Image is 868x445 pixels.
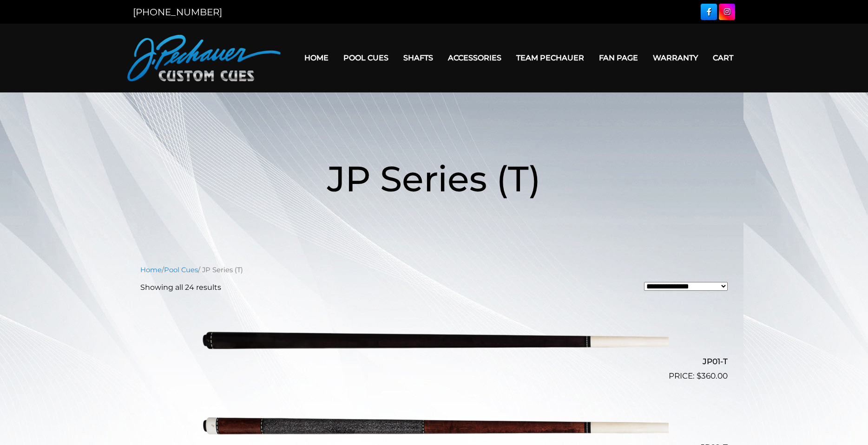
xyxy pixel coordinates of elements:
a: Accessories [441,46,509,70]
a: Team Pechauer [509,46,592,70]
p: Showing all 24 results [140,282,221,293]
a: Shafts [396,46,441,70]
a: Home [297,46,336,70]
a: JP01-T $360.00 [140,301,728,382]
span: $ [697,371,701,380]
a: Pool Cues [164,266,198,274]
span: JP Series (T) [327,157,541,200]
a: Cart [705,46,741,70]
a: Warranty [645,46,705,70]
h2: JP01-T [140,353,728,370]
a: [PHONE_NUMBER] [133,7,222,18]
nav: Breadcrumb [140,265,728,275]
img: JP01-T [199,301,669,379]
a: Home [140,266,162,274]
a: Pool Cues [336,46,396,70]
select: Shop order [644,282,728,291]
img: Pechauer Custom Cues [127,35,281,81]
bdi: 360.00 [697,371,728,380]
a: Fan Page [592,46,645,70]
